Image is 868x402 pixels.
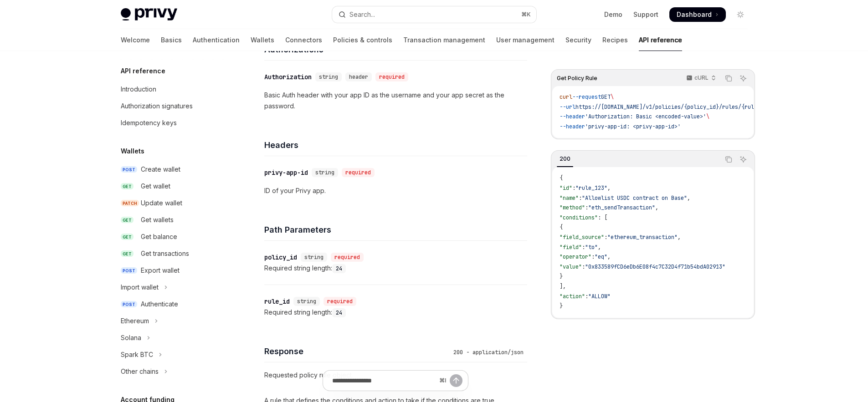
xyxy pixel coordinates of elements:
[560,204,585,211] span: "method"
[304,254,324,261] span: string
[121,217,134,224] span: GET
[315,169,334,176] span: string
[557,153,573,164] div: 200
[560,234,604,241] span: "field_source"
[349,9,375,20] div: Search...
[669,7,726,22] a: Dashboard
[113,346,230,363] button: Toggle Spark BTC section
[557,75,597,82] span: Get Policy Rule
[560,194,579,202] span: "name"
[121,332,141,343] div: Solana
[264,345,450,357] h4: Response
[113,229,230,245] a: GETGet balance
[121,200,139,207] span: PATCH
[141,164,180,175] div: Create wallet
[560,244,582,251] span: "field"
[639,29,682,51] a: API reference
[285,29,322,51] a: Connectors
[113,279,230,295] button: Toggle Import wallet section
[264,139,527,151] h4: Headers
[342,168,375,177] div: required
[331,253,364,262] div: required
[113,313,230,329] button: Toggle Ethereum section
[585,293,588,300] span: :
[560,113,585,120] span: --header
[113,245,230,262] a: GETGet transactions
[681,71,720,86] button: cURL
[141,214,174,225] div: Get wallets
[706,113,709,120] span: \
[113,296,230,312] a: POSTAuthenticate
[585,263,725,270] span: "0x833589fCD6eDb6E08f4c7C32D4f71b54bdA02913"
[560,273,563,280] span: }
[193,29,240,51] a: Authentication
[737,72,749,84] button: Ask AI
[604,10,622,19] a: Demo
[565,29,591,51] a: Security
[332,264,346,273] code: 24
[121,234,134,240] span: GET
[521,11,531,18] span: ⌘ K
[560,263,582,270] span: "value"
[113,262,230,279] a: POSTExport wallet
[560,123,585,130] span: --header
[572,93,601,101] span: --request
[113,212,230,228] a: GETGet wallets
[264,185,527,196] p: ID of your Privy app.
[121,267,137,274] span: POST
[591,253,595,260] span: :
[582,244,585,251] span: :
[585,113,706,120] span: 'Authorization: Basic <encoded-value>'
[113,81,230,97] a: Introduction
[604,234,607,241] span: :
[121,166,137,173] span: POST
[297,298,316,305] span: string
[582,263,585,270] span: :
[264,168,308,177] div: privy-app-id
[585,123,681,130] span: 'privy-app-id: <privy-app-id>'
[332,6,536,23] button: Open search
[572,184,575,192] span: :
[264,297,290,306] div: rule_id
[737,153,749,165] button: Ask AI
[575,103,770,111] span: https://[DOMAIN_NAME]/v1/policies/{policy_id}/rules/{rule_id}
[560,103,575,111] span: --url
[723,153,734,165] button: Copy the contents from the code block
[678,234,681,241] span: ,
[560,224,563,231] span: {
[332,371,436,391] input: Ask a question...
[121,84,156,95] div: Introduction
[251,29,274,51] a: Wallets
[121,282,159,293] div: Import wallet
[324,297,356,306] div: required
[560,283,566,290] span: ],
[113,330,230,346] button: Toggle Solana section
[113,115,230,131] a: Idempotency keys
[113,161,230,178] a: POSTCreate wallet
[264,307,527,318] div: Required string length:
[121,349,153,360] div: Spark BTC
[723,72,734,84] button: Copy the contents from the code block
[121,8,177,21] img: light logo
[141,231,177,242] div: Get balance
[264,253,297,262] div: policy_id
[333,29,392,51] a: Policies & controls
[121,183,134,190] span: GET
[582,194,687,202] span: "Allowlist USDC contract on Base"
[121,101,193,112] div: Authorization signatures
[595,253,607,260] span: "eq"
[677,10,712,19] span: Dashboard
[585,204,588,211] span: :
[560,174,563,182] span: {
[450,348,527,357] div: 200 - application/json
[598,244,601,251] span: ,
[264,72,312,81] div: Authorization
[141,248,189,259] div: Get transactions
[349,73,368,81] span: header
[611,93,614,101] span: \
[141,299,178,310] div: Authenticate
[375,72,408,81] div: required
[121,146,144,157] h5: Wallets
[607,184,611,192] span: ,
[588,293,611,300] span: "ALLOW"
